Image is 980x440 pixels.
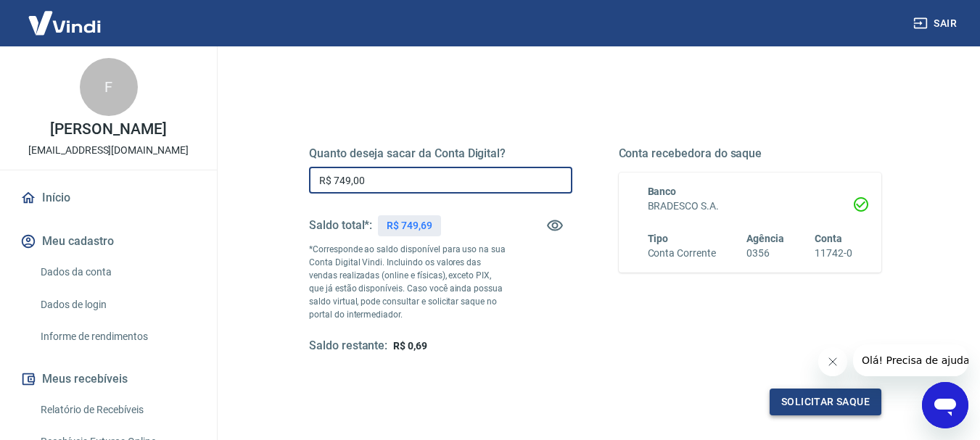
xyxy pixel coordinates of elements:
[35,257,199,287] a: Dados da conta
[17,1,112,45] img: Vindi
[910,10,963,37] button: Sair
[853,344,968,376] iframe: Mensagem da empresa
[619,146,882,161] h5: Conta recebedora do saque
[818,347,847,376] iframe: Fechar mensagem
[770,389,881,415] button: Solicitar saque
[309,146,572,161] h5: Quanto deseja sacar da Conta Digital?
[393,340,427,352] span: R$ 0,69
[28,143,189,158] p: [EMAIL_ADDRESS][DOMAIN_NAME]
[648,199,853,214] h6: BRADESCO S.A.
[35,395,199,425] a: Relatório de Recebíveis
[35,290,199,320] a: Dados de login
[80,58,138,116] div: F
[50,122,166,137] p: [PERSON_NAME]
[17,182,199,214] a: Início
[17,363,199,395] button: Meus recebíveis
[9,10,122,22] span: Olá! Precisa de ajuda?
[815,246,852,261] h6: 11742-0
[35,322,199,352] a: Informe de rendimentos
[648,186,677,197] span: Banco
[648,233,669,244] span: Tipo
[815,233,842,244] span: Conta
[922,382,968,428] iframe: Botão para abrir a janela de mensagens
[17,225,199,257] button: Meu cadastro
[387,218,432,233] p: R$ 749,69
[746,246,784,261] h6: 0356
[309,218,372,233] h5: Saldo total*:
[746,233,784,244] span: Agência
[309,339,387,354] h5: Saldo restante:
[309,243,506,321] p: *Corresponde ao saldo disponível para uso na sua Conta Digital Vindi. Incluindo os valores das ve...
[648,246,716,261] h6: Conta Corrente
